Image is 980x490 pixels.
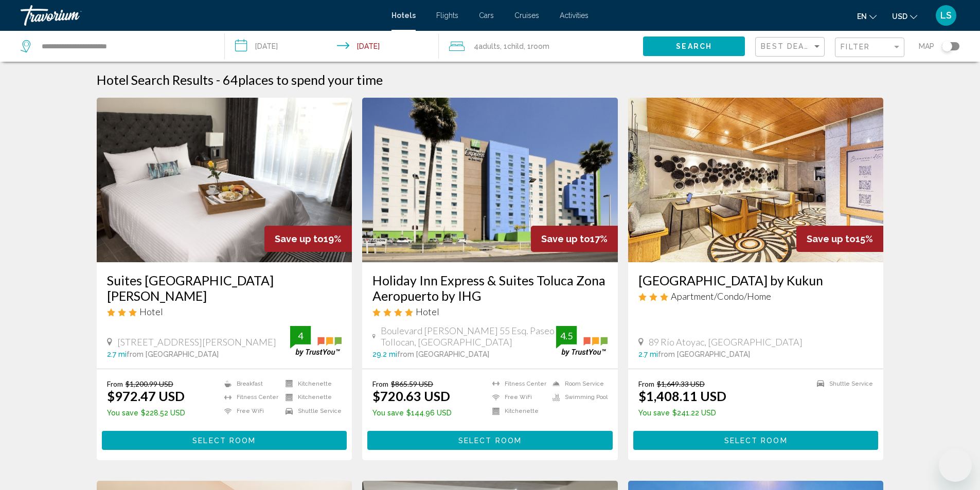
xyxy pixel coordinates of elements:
span: places to spend your time [238,72,383,87]
span: Filter [841,43,870,51]
a: Select Room [102,433,347,445]
img: trustyou-badge.svg [556,326,608,356]
div: 17% [531,226,618,252]
del: $865.59 USD [391,379,433,388]
span: Select Room [724,437,788,445]
span: Best Deals [761,42,815,50]
span: from [GEOGRAPHIC_DATA] [127,350,219,358]
button: Toggle map [934,42,959,51]
a: Travorium [21,5,381,26]
a: Holiday Inn Express & Suites Toluca Zona Aeropuerto by IHG [372,273,608,303]
span: Room [531,42,549,50]
a: Suites [GEOGRAPHIC_DATA][PERSON_NAME] [107,273,342,303]
li: Free WiFi [487,393,547,402]
span: Save up to [541,233,590,244]
p: $228.52 USD [107,409,185,417]
li: Free WiFi [219,407,280,415]
button: Select Room [367,431,613,450]
p: $241.22 USD [638,409,726,417]
button: Select Room [633,431,879,450]
li: Fitness Center [487,379,547,388]
span: , 1 [500,39,524,53]
li: Swimming Pool [547,393,608,402]
li: Kitchenette [487,407,547,415]
a: [GEOGRAPHIC_DATA] by Kukun [638,273,874,288]
p: $144.96 USD [372,409,452,417]
button: Check-in date: Nov 2, 2025 Check-out date: Nov 7, 2025 [225,31,439,62]
div: 19% [264,226,352,252]
mat-select: Sort by [761,43,822,51]
li: Breakfast [219,379,280,388]
h1: Hotel Search Results [97,72,213,87]
img: trustyou-badge.svg [290,326,342,356]
iframe: Button to launch messaging window [939,449,972,482]
li: Kitchenette [280,379,342,388]
button: Change currency [892,9,917,24]
img: Hotel image [362,98,618,262]
li: Kitchenette [280,393,342,402]
button: Travelers: 4 adults, 1 child [439,31,643,62]
span: Hotel [139,306,163,317]
button: Change language [857,9,877,24]
li: Room Service [547,379,608,388]
span: Hotel [416,306,439,317]
span: Search [676,43,712,51]
span: You save [372,409,404,417]
div: 4.5 [556,330,577,342]
span: From [107,379,123,388]
ins: $720.63 USD [372,388,450,404]
li: Shuttle Service [812,379,873,388]
span: Activities [560,11,589,20]
li: Shuttle Service [280,407,342,415]
div: 4 [290,330,311,342]
span: from [GEOGRAPHIC_DATA] [397,350,489,358]
span: 2.7 mi [638,350,658,358]
div: 3 star Apartment [638,291,874,302]
span: LS [940,10,952,21]
a: Hotels [391,11,416,20]
span: Select Room [458,437,522,445]
span: en [857,12,867,21]
div: 15% [796,226,883,252]
span: Select Room [192,437,256,445]
a: Select Room [633,433,879,445]
span: Apartment/Condo/Home [671,291,771,302]
img: Hotel image [628,98,884,262]
del: $1,649.33 USD [657,379,705,388]
del: $1,200.99 USD [126,379,173,388]
span: You save [107,409,138,417]
button: Search [643,37,745,56]
span: from [GEOGRAPHIC_DATA] [658,350,750,358]
span: USD [892,12,907,21]
img: Hotel image [97,98,352,262]
a: Cruises [514,11,539,20]
span: You save [638,409,670,417]
button: Select Room [102,431,347,450]
span: Map [919,39,934,53]
span: Child [507,42,524,50]
ins: $972.47 USD [107,388,185,404]
span: 89 Río Atoyac, [GEOGRAPHIC_DATA] [649,336,803,348]
span: Save up to [275,233,324,244]
span: - [216,72,220,87]
div: 4 star Hotel [372,306,608,317]
h2: 64 [223,72,383,87]
span: Save up to [807,233,856,244]
a: Cars [479,11,494,20]
span: Boulevard [PERSON_NAME] 55 Esq. Paseo Tollocan, [GEOGRAPHIC_DATA] [381,325,556,348]
span: 2.7 mi [107,350,127,358]
span: [STREET_ADDRESS][PERSON_NAME] [117,336,276,348]
div: 3 star Hotel [107,306,342,317]
span: Adults [478,42,500,50]
button: Filter [835,37,904,58]
a: Select Room [367,433,613,445]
